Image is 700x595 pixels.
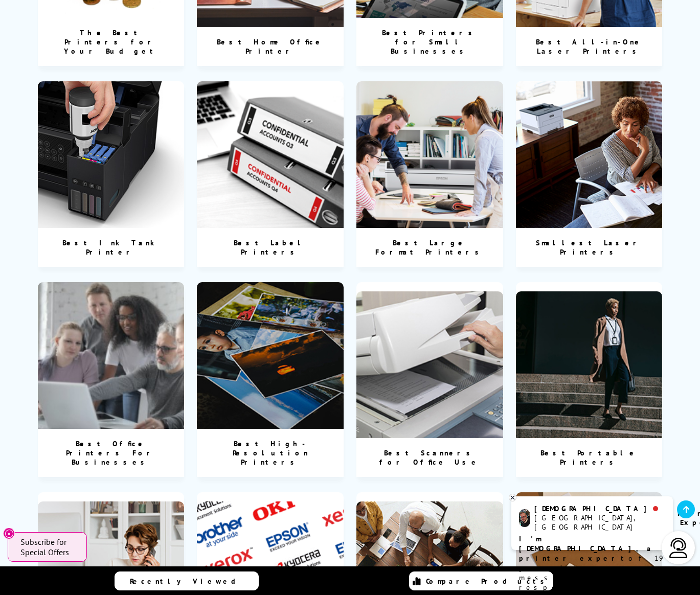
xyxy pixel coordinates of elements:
img: chris-livechat.png [519,509,530,527]
a: Smallest Laser Printers [516,81,663,267]
img: Smallest Laser Printers [516,81,663,228]
button: Close [3,528,15,539]
a: Best Label Printers [197,81,344,267]
div: Best All-in-One Laser Printers [516,27,663,66]
div: Best Ink Tank Printer [38,228,185,267]
div: The Best Printers for Your Budget [38,18,185,66]
div: Best High-Resolution Printers [197,429,344,477]
a: Best Scanners for Office Use [356,282,503,477]
img: Best Office Printers For Businesses [38,282,185,429]
img: Best Ink Tank Printer [38,81,185,228]
a: Best High-Resolution Printers [197,282,344,477]
div: Best Office Printers For Businesses [38,429,185,477]
img: Best High-Resolution Printers [197,282,344,429]
div: Smallest Laser Printers [516,228,663,267]
div: Best Portable Printers [516,438,663,477]
div: Best Scanners for Office Use [356,438,503,477]
a: Compare Products [409,571,553,590]
a: Best Large Format Printers [356,81,503,267]
a: Best Ink Tank Printer [38,81,185,267]
img: Best Large Format Printers [356,81,503,228]
div: Best Label Printers [197,228,344,267]
div: Best Printers for Small Businesses [356,18,503,66]
div: [DEMOGRAPHIC_DATA] [534,504,665,513]
a: Recently Viewed [115,571,259,590]
span: Subscribe for Special Offers [20,537,77,557]
img: Best Scanners for Office Use [356,291,503,438]
img: Best Label Printers [197,81,344,228]
a: Best Office Printers For Businesses [38,282,185,477]
span: Recently Viewed [130,577,246,586]
div: Best Large Format Printers [356,228,503,267]
img: user-headset-light.svg [668,538,689,558]
p: of 19 years! Leave me a message and I'll respond ASAP [519,534,665,592]
span: Compare Products [426,577,550,586]
div: Best Home Office Printer [197,27,344,66]
div: [GEOGRAPHIC_DATA], [GEOGRAPHIC_DATA] [534,513,665,532]
img: Best Portable Printers [516,291,663,438]
b: I'm [DEMOGRAPHIC_DATA], a printer expert [519,534,654,563]
a: Best Portable Printers [516,282,663,477]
